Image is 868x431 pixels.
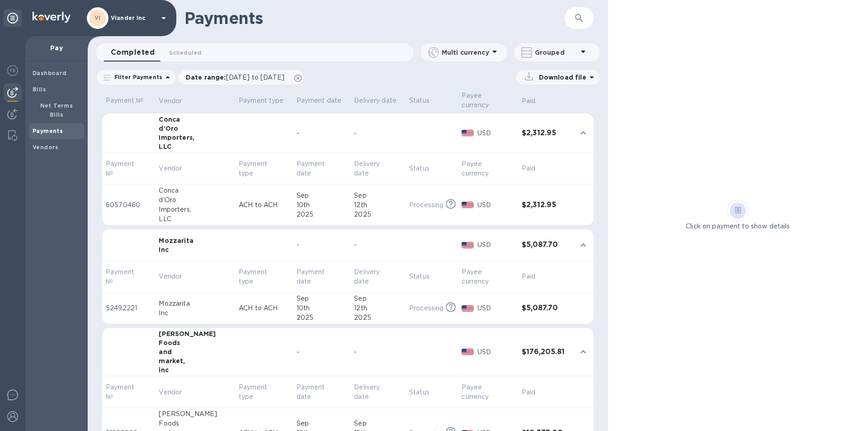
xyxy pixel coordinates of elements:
[297,294,347,303] div: Sep
[106,383,140,402] p: Payment №
[7,65,18,76] img: Foreign exchange
[106,159,151,178] span: Payment №
[462,159,514,178] span: Payee currency
[159,347,231,356] div: and
[462,202,474,208] img: USD
[239,303,289,313] p: ACH to ACH
[297,191,347,200] div: Sep
[111,15,156,21] p: Viander inc
[159,96,182,106] p: Vendor
[239,159,289,178] span: Payment type
[159,195,231,205] div: d'Oro
[409,272,441,281] span: Status
[297,347,347,357] div: -
[576,126,590,140] button: expand row
[462,91,502,110] p: Payee currency
[106,303,151,313] p: 52492221
[409,96,454,105] p: Status
[159,356,231,365] div: market,
[179,70,304,85] div: Date range:[DATE] to [DATE]
[462,159,502,178] p: Payee currency
[159,338,231,347] div: Foods
[535,73,586,82] p: Download file
[535,48,578,57] p: Grouped
[297,383,347,402] span: Payment date
[159,245,231,254] div: Inc
[409,164,429,173] p: Status
[297,419,347,428] div: Sep
[576,345,590,359] button: expand row
[297,159,347,178] span: Payment date
[297,240,347,250] div: -
[111,73,162,81] p: Filter Payments
[297,313,347,322] div: 2025
[106,200,151,210] p: 60570460
[462,383,502,402] p: Payee currency
[522,304,569,313] h3: $5,087.70
[462,267,514,286] span: Payee currency
[111,46,155,59] span: Completed
[522,388,536,397] p: Paid
[522,272,547,281] span: Paid
[442,48,489,57] p: Multi currency
[40,102,73,118] b: Net Terms Bills
[409,200,443,210] p: Processing
[409,388,429,397] p: Status
[354,200,402,210] div: 12th
[159,115,231,124] div: Conca
[159,409,231,419] div: [PERSON_NAME]
[354,96,402,105] p: Delivery date
[33,86,46,93] b: Bills
[159,205,231,214] div: Importers,
[462,91,514,110] span: Payee currency
[297,267,347,286] span: Payment date
[159,186,231,195] div: Conca
[159,124,231,133] div: d'Oro
[354,303,402,313] div: 12th
[33,43,80,52] p: Pay
[159,164,193,173] span: Vendor
[297,383,335,402] p: Payment date
[186,73,289,82] p: Date range :
[239,383,278,402] p: Payment type
[409,303,443,313] p: Processing
[354,267,402,286] span: Delivery date
[159,133,231,142] div: Importers,
[33,128,63,134] b: Payments
[477,347,514,357] p: USD
[354,210,402,219] div: 2025
[522,129,569,137] h3: $2,312.95
[354,313,402,322] div: 2025
[239,96,289,105] p: Payment type
[462,242,474,248] img: USD
[239,159,278,178] p: Payment type
[354,240,402,250] div: -
[522,96,536,106] p: Paid
[354,159,402,178] span: Delivery date
[226,74,284,81] span: [DATE] to [DATE]
[106,159,140,178] p: Payment №
[159,272,182,281] p: Vendor
[106,383,151,402] span: Payment №
[462,130,474,136] img: USD
[354,383,390,402] p: Delivery date
[477,200,514,210] p: USD
[297,303,347,313] div: 10th
[159,329,231,338] div: [PERSON_NAME]
[106,267,151,286] span: Payment №
[297,159,335,178] p: Payment date
[159,388,182,397] p: Vendor
[409,164,441,173] span: Status
[522,272,536,281] p: Paid
[686,222,790,231] p: Click on payment to show details
[354,128,402,138] div: -
[477,303,514,313] p: USD
[354,191,402,200] div: Sep
[409,272,429,281] p: Status
[159,236,231,245] div: Mozzarita
[159,365,231,374] div: inc
[297,210,347,219] div: 2025
[297,267,335,286] p: Payment date
[522,241,569,249] h3: $5,087.70
[106,267,140,286] p: Payment №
